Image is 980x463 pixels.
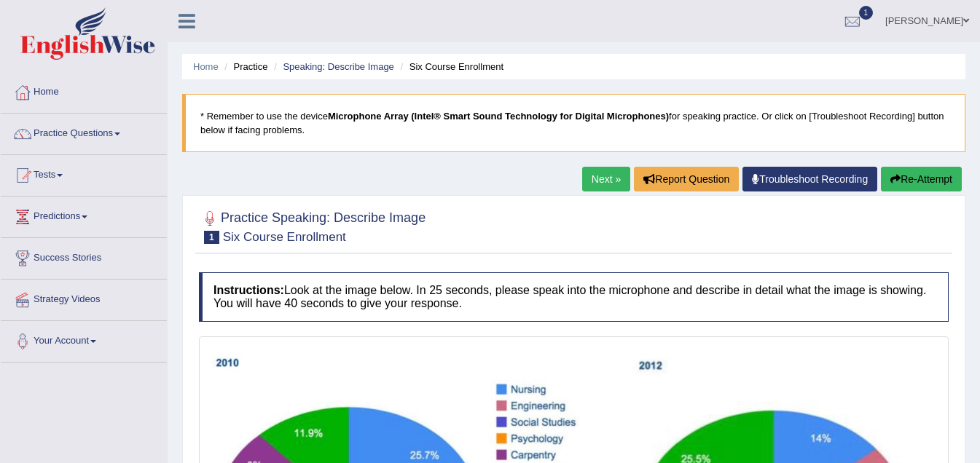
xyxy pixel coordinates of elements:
[328,111,669,122] b: Microphone Array (Intel® Smart Sound Technology for Digital Microphones)
[1,238,167,274] a: Success Stories
[742,167,877,191] a: Troubleshoot Recording
[199,207,426,244] h2: Practice Speaking: Describe Image
[582,167,630,191] a: Next »
[1,321,167,357] a: Your Account
[1,114,167,150] a: Practice Questions
[1,155,167,191] a: Tests
[283,61,393,72] a: Speaking: Describe Image
[1,197,167,233] a: Predictions
[1,280,167,316] a: Strategy Videos
[204,231,219,244] span: 1
[396,60,503,74] li: Six Course Enrollment
[634,167,739,191] button: Report Question
[221,60,267,74] li: Practice
[199,272,949,321] h4: Look at the image below. In 25 seconds, please speak into the microphone and describe in detail w...
[193,61,219,72] a: Home
[182,94,965,152] blockquote: * Remember to use the device for speaking practice. Or click on [Troubleshoot Recording] button b...
[213,284,284,296] b: Instructions:
[881,167,962,191] button: Re-Attempt
[1,72,167,108] a: Home
[223,230,346,244] small: Six Course Enrollment
[859,6,874,20] span: 1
